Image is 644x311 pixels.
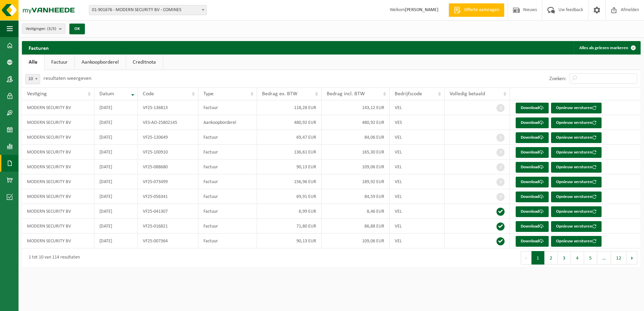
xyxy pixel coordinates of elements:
span: Offerte aanvragen [462,7,501,13]
td: [DATE] [94,160,138,174]
td: VEL [390,130,445,145]
button: Opnieuw versturen [551,147,602,158]
strong: [PERSON_NAME] [405,7,439,12]
td: Factuur [198,145,257,160]
td: 109,06 EUR [322,234,390,248]
td: VF25-100910 [138,145,198,160]
td: VF25-073499 [138,174,198,189]
a: Download [516,132,549,143]
td: 156,96 EUR [257,174,321,189]
td: VEL [390,160,445,174]
count: (3/3) [47,27,56,31]
span: … [597,251,611,265]
td: Factuur [198,234,257,248]
a: Aankoopborderel [75,55,126,70]
td: VF25-088680 [138,160,198,174]
td: MODERN SECURITY BV [22,160,94,174]
td: VES-AO-25802145 [138,115,198,130]
td: [DATE] [94,130,138,145]
td: 86,88 EUR [322,219,390,234]
button: 2 [545,251,558,265]
td: MODERN SECURITY BV [22,145,94,160]
td: 480,92 EUR [322,115,390,130]
td: 6,99 EUR [257,204,321,219]
td: [DATE] [94,234,138,248]
button: Opnieuw versturen [551,132,602,143]
button: Next [627,251,637,265]
td: [DATE] [94,100,138,115]
a: Factuur [44,55,74,70]
button: Opnieuw versturen [551,177,602,187]
td: VF25-016821 [138,219,198,234]
span: Bedrijfscode [395,91,422,97]
td: 136,61 EUR [257,145,321,160]
td: 90,13 EUR [257,160,321,174]
td: Factuur [198,219,257,234]
a: Creditnota [126,55,163,70]
button: Opnieuw versturen [551,162,602,173]
button: 3 [558,251,571,265]
span: 10 [26,74,40,84]
td: VEL [390,145,445,160]
span: Vestigingen [26,24,56,34]
button: Opnieuw versturen [551,206,602,217]
button: Alles als gelezen markeren [574,41,640,55]
span: 01-901676 - MODERN SECURITY BV - COMINES [89,5,207,15]
button: Previous [521,251,532,265]
button: 1 [532,251,545,265]
a: Download [516,221,549,232]
td: MODERN SECURITY BV [22,130,94,145]
td: Factuur [198,130,257,145]
td: 90,13 EUR [257,234,321,248]
td: Factuur [198,160,257,174]
div: 1 tot 10 van 114 resultaten [25,252,80,264]
td: 69,47 EUR [257,130,321,145]
button: Opnieuw versturen [551,192,602,202]
td: 69,91 EUR [257,189,321,204]
td: Factuur [198,189,257,204]
td: VF25-136813 [138,100,198,115]
td: MODERN SECURITY BV [22,174,94,189]
td: VF25-056341 [138,189,198,204]
button: Opnieuw versturen [551,103,602,113]
td: 84,59 EUR [322,189,390,204]
td: VF25-007364 [138,234,198,248]
td: 480,92 EUR [257,115,321,130]
td: [DATE] [94,204,138,219]
td: 189,92 EUR [322,174,390,189]
td: 165,30 EUR [322,145,390,160]
span: Type [203,91,214,97]
span: Bedrag incl. BTW [327,91,365,97]
td: Factuur [198,204,257,219]
td: [DATE] [94,115,138,130]
span: Vestiging [27,91,47,97]
button: Opnieuw versturen [551,236,602,247]
td: VF25-120649 [138,130,198,145]
td: MODERN SECURITY BV [22,115,94,130]
button: Opnieuw versturen [551,221,602,232]
td: [DATE] [94,145,138,160]
td: VEL [390,234,445,248]
td: MODERN SECURITY BV [22,189,94,204]
td: MODERN SECURITY BV [22,204,94,219]
button: OK [69,24,85,34]
a: Download [516,206,549,217]
td: [DATE] [94,174,138,189]
td: VEL [390,219,445,234]
a: Download [516,177,549,187]
a: Download [516,162,549,173]
td: Factuur [198,174,257,189]
td: 109,06 EUR [322,160,390,174]
label: Zoeken: [549,76,566,81]
h2: Facturen [22,41,56,54]
td: Aankoopborderel [198,115,257,130]
td: MODERN SECURITY BV [22,234,94,248]
button: 5 [584,251,597,265]
a: Offerte aanvragen [449,3,504,17]
span: 10 [25,74,40,84]
td: Factuur [198,100,257,115]
a: Download [516,117,549,128]
span: Datum [99,91,114,97]
button: 12 [611,251,627,265]
td: 143,12 EUR [322,100,390,115]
